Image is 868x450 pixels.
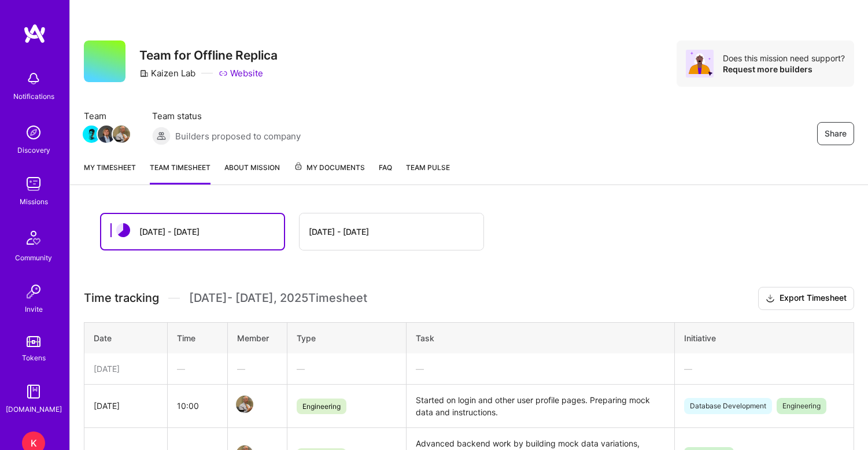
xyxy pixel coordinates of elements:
[177,363,217,375] div: —
[84,161,136,185] a: My timesheet
[116,223,130,237] img: status icon
[139,67,195,79] div: Kaizen Lab
[189,291,367,305] span: [DATE] - [DATE] , 2025 Timesheet
[22,280,45,303] img: Invite
[175,130,301,142] span: Builders proposed to company
[150,161,210,185] a: Team timesheet
[139,69,149,78] i: icon CompanyGray
[224,161,280,185] a: About Mission
[139,226,200,238] div: [DATE] - [DATE]
[684,363,844,375] div: —
[777,398,826,414] span: Engineering
[287,322,406,353] th: Type
[22,121,45,144] img: discovery
[20,224,47,252] img: Community
[236,396,253,413] img: Team Member Avatar
[152,127,171,145] img: Builders proposed to company
[98,126,115,143] img: Team Member Avatar
[84,291,159,305] span: Time tracking
[675,322,854,353] th: Initiative
[825,128,847,139] span: Share
[22,380,45,403] img: guide book
[379,161,392,185] a: FAQ
[15,252,52,264] div: Community
[406,161,450,185] a: Team Pulse
[20,196,48,208] div: Missions
[83,126,100,143] img: Team Member Avatar
[27,336,40,347] img: tokens
[817,122,854,145] button: Share
[17,144,50,156] div: Discovery
[406,163,450,172] span: Team Pulse
[294,161,365,174] span: My Documents
[758,287,854,310] button: Export Timesheet
[227,322,287,353] th: Member
[168,384,227,427] td: 10:00
[219,67,263,79] a: Website
[25,303,43,315] div: Invite
[114,124,129,144] a: Team Member Avatar
[139,48,278,62] h3: Team for Offline Replica
[22,172,45,196] img: teamwork
[407,384,675,427] td: Started on login and other user profile pages. Preparing mock data and instructions.
[686,50,714,78] img: Avatar
[94,400,158,412] div: [DATE]
[297,363,397,375] div: —
[684,398,772,414] span: Database Development
[22,67,45,90] img: bell
[168,322,227,353] th: Time
[84,110,129,122] span: Team
[416,363,665,375] div: —
[152,110,301,122] span: Team status
[407,322,675,353] th: Task
[294,161,365,185] a: My Documents
[99,124,114,144] a: Team Member Avatar
[766,293,775,305] i: icon Download
[113,126,130,143] img: Team Member Avatar
[723,53,845,64] div: Does this mission need support?
[23,23,46,44] img: logo
[13,90,54,102] div: Notifications
[297,399,346,414] span: Engineering
[309,226,369,238] div: [DATE] - [DATE]
[6,403,62,415] div: [DOMAIN_NAME]
[94,363,158,375] div: [DATE]
[84,124,99,144] a: Team Member Avatar
[237,394,252,414] a: Team Member Avatar
[84,322,168,353] th: Date
[237,363,278,375] div: —
[723,64,845,75] div: Request more builders
[22,352,46,364] div: Tokens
